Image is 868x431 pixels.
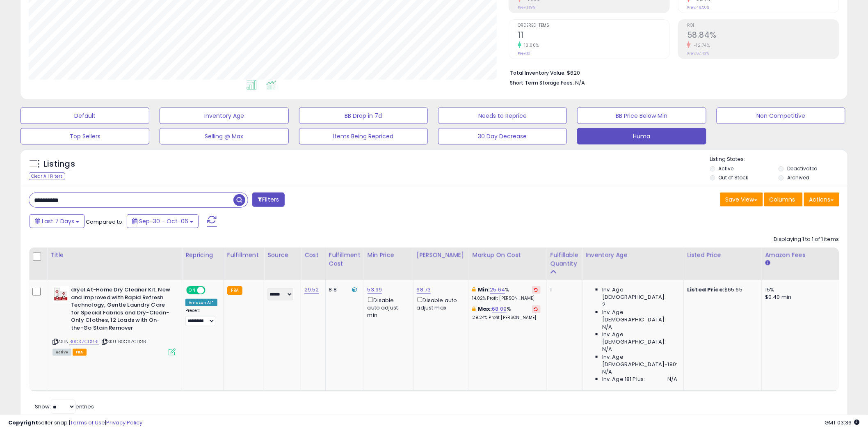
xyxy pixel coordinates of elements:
[204,287,217,294] span: OFF
[687,23,839,28] span: ROI
[687,251,758,259] div: Listed Price
[510,79,574,86] b: Short Term Storage Fees:
[21,108,149,124] button: Default
[510,67,833,77] li: $620
[73,349,87,356] span: FBA
[438,108,567,124] button: Needs to Reprice
[106,419,142,426] a: Privacy Policy
[329,286,358,293] div: 8.8
[586,251,680,259] div: Inventory Age
[602,323,612,331] span: N/A
[602,376,645,383] span: Inv. Age 181 Plus:
[127,214,199,228] button: Sep-30 - Oct-06
[577,128,706,144] button: Hüma
[42,217,74,225] span: Last 7 Days
[101,338,148,345] span: | SKU: B0CSZCDGBT
[185,308,217,326] div: Preset:
[765,251,836,259] div: Amazon Fees
[719,165,734,172] label: Active
[299,108,428,124] button: BB Drop in 7d
[719,174,749,181] label: Out of Stock
[473,315,541,321] p: 29.24% Profit [PERSON_NAME]
[227,251,260,259] div: Fulfillment
[492,305,507,313] a: 68.09
[518,5,536,10] small: Prev: $199
[139,217,188,225] span: Sep-30 - Oct-06
[304,251,322,259] div: Cost
[417,286,431,294] a: 68.73
[602,368,612,376] span: N/A
[764,193,803,206] button: Columns
[264,248,301,280] th: CSV column name: cust_attr_1_Source
[473,296,541,301] p: 14.02% Profit [PERSON_NAME]
[667,376,677,383] span: N/A
[765,259,770,267] small: Amazon Fees.
[602,286,677,301] span: Inv. Age [DEMOGRAPHIC_DATA]:
[160,128,288,144] button: Selling @ Max
[438,128,567,144] button: 30 Day Decrease
[720,193,763,206] button: Save View
[473,305,541,321] div: %
[160,108,288,124] button: Inventory Age
[602,353,677,368] span: Inv. Age [DEMOGRAPHIC_DATA]-180:
[602,301,605,308] span: 2
[687,30,839,41] h2: 58.84%
[774,236,839,243] div: Displaying 1 to 1 of 1 items
[710,156,847,163] p: Listing States:
[521,42,539,48] small: 10.00%
[687,51,709,56] small: Prev: 67.43%
[69,338,99,345] a: B0CSZCDGBT
[35,403,94,410] span: Show: entries
[804,193,839,206] button: Actions
[518,23,669,28] span: Ordered Items
[687,286,724,293] b: Listed Price:
[765,293,833,301] div: $0.40 min
[478,305,492,313] b: Max:
[602,331,677,346] span: Inv. Age [DEMOGRAPHIC_DATA]:
[368,296,407,319] div: Disable auto adjust min
[29,172,65,180] div: Clear All Filters
[299,128,428,144] button: Items Being Repriced
[8,419,142,427] div: seller snap | |
[787,174,809,181] label: Archived
[187,287,197,294] span: ON
[518,30,669,41] h2: 11
[417,251,466,259] div: [PERSON_NAME]
[227,286,242,295] small: FBA
[473,286,541,301] div: %
[53,349,71,356] span: All listings currently available for purchase on Amazon
[490,286,505,294] a: 25.64
[787,165,818,172] label: Deactivated
[267,251,297,259] div: Source
[473,251,544,259] div: Markup on Cost
[478,286,490,293] b: Min:
[329,251,361,268] div: Fulfillment Cost
[70,419,105,426] a: Terms of Use
[469,248,547,280] th: The percentage added to the cost of goods (COGS) that forms the calculator for Min & Max prices.
[43,158,75,170] h5: Listings
[825,419,860,426] span: 2025-10-14 03:36 GMT
[518,51,530,56] small: Prev: 10
[765,286,833,293] div: 15%
[185,251,220,259] div: Repricing
[8,419,38,426] strong: Copyright
[368,286,382,294] a: 53.99
[30,214,85,228] button: Last 7 Days
[510,69,566,76] b: Total Inventory Value:
[53,286,176,355] div: ASIN:
[50,251,178,259] div: Title
[717,108,845,124] button: Non Competitive
[185,299,217,306] div: Amazon AI *
[252,193,284,207] button: Filters
[53,286,69,303] img: 41XrtB7xtwL._SL40_.jpg
[602,346,612,353] span: N/A
[550,251,579,268] div: Fulfillable Quantity
[368,251,410,259] div: Min Price
[770,195,795,204] span: Columns
[687,5,709,10] small: Prev: 46.50%
[86,218,123,226] span: Compared to:
[21,128,149,144] button: Top Sellers
[687,286,755,293] div: $65.65
[577,108,706,124] button: BB Price Below Min
[602,309,677,323] span: Inv. Age [DEMOGRAPHIC_DATA]:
